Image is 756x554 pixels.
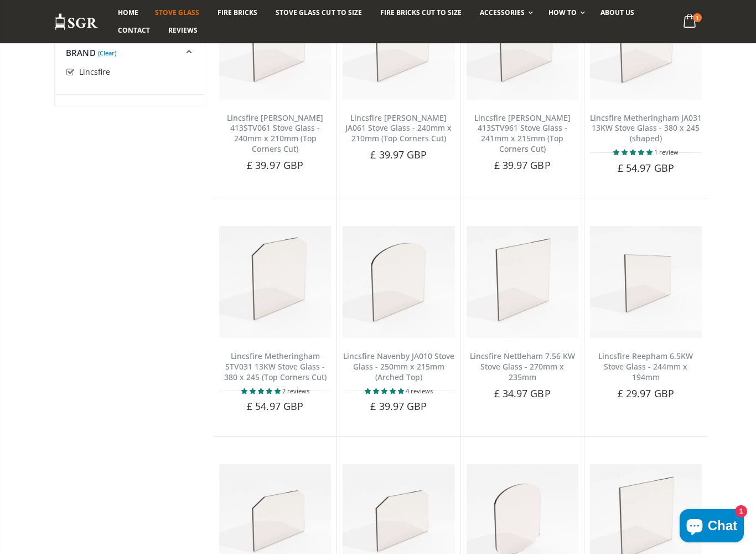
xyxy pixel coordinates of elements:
a: Contact [110,22,158,39]
span: About us [600,8,634,17]
a: Stove Glass Cut To Size [267,4,370,22]
span: 2 reviews [282,387,309,395]
a: Lincsfire [PERSON_NAME] JA061 Stove Glass - 240mm x 210mm (Top Corners Cut) [345,112,452,144]
a: Home [110,4,147,22]
a: Lincsfire Metheringham JA031 13KW Stove Glass - 380 x 245 (shaped) [590,112,702,144]
a: Lincsfire Metheringham STV031 13KW Stove Glass - 380 x 245 (Top Corners Cut) [224,351,327,382]
a: Lincsfire [PERSON_NAME] 413STV061 Stove Glass - 240mm x 210mm (Top Corners Cut) [227,112,323,155]
span: 5.00 stars [241,387,282,395]
a: 1 [679,11,702,33]
span: Brand [66,47,96,58]
span: Fire Bricks [218,8,257,17]
a: Stove Glass [147,4,208,22]
inbox-online-store-chat: Shopify online store chat [676,509,747,545]
span: How To [548,8,577,17]
span: Accessories [480,8,525,17]
a: Lincsfire Reepham 6.5KW Stove Glass - 244mm x 194mm [598,351,693,382]
a: Reviews [160,22,206,39]
span: Fire Bricks Cut To Size [380,8,462,17]
span: £ 29.97 GBP [618,387,674,400]
span: 5.00 stars [365,387,406,395]
a: Fire Bricks [209,4,266,22]
span: Lincsfire [79,66,110,77]
span: £ 39.97 GBP [370,148,427,161]
a: Lincsfire Navenby JA010 Stove Glass - 250mm x 215mm (Arched Top) [343,351,454,382]
span: £ 39.97 GBP [370,399,427,413]
span: £ 34.97 GBP [494,387,551,400]
span: Home [118,8,138,17]
span: 5.00 stars [613,148,654,156]
span: Reviews [168,25,198,35]
img: Lincsfire Metheringham STV031 13KW Stove Glass - 380 x 245 [219,226,331,338]
a: How To [540,4,591,22]
a: Fire Bricks Cut To Size [372,4,470,22]
a: Lincsfire [PERSON_NAME] 413STV961 Stove Glass - 241mm x 215mm (Top Corners Cut) [474,112,571,155]
a: Accessories [472,4,538,22]
img: Lincsfire Nettleham 7.56 KW Stove Glass [467,226,578,338]
img: Lincsfire Reepham 6.5KW Stove Glass [590,226,702,338]
span: Stove Glass Cut To Size [276,8,361,17]
span: 4 reviews [406,387,433,395]
span: Contact [118,25,150,35]
span: £ 39.97 GBP [494,158,551,172]
span: £ 54.97 GBP [247,399,303,413]
span: 1 [693,13,702,22]
span: £ 39.97 GBP [247,158,303,172]
span: £ 54.97 GBP [618,161,674,175]
a: About us [592,4,643,22]
span: Stove Glass [155,8,199,17]
span: 1 review [654,148,679,156]
img: Stove Glass Replacement [54,13,99,31]
img: Lincsfire Navenby JA010 arched top stove glass [343,226,454,338]
a: Lincsfire Nettleham 7.56 KW Stove Glass - 270mm x 235mm [470,351,575,382]
a: (Clear) [98,52,116,54]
